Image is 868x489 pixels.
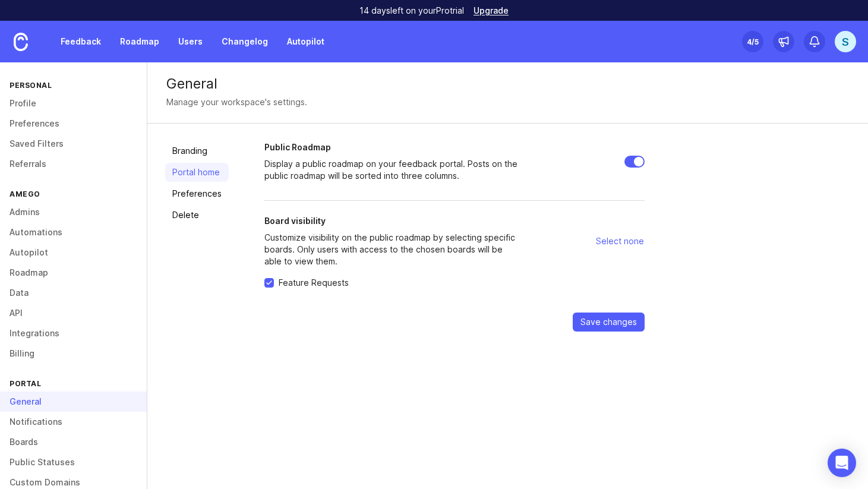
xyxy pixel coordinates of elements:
h2: Public Roadmap [264,141,521,153]
button: Save changes [573,313,645,332]
p: Customize visibility on the public roadmap by selecting specific boards. Only users with access t... [264,232,521,267]
span: Select none [596,235,644,247]
input: Feature Requests [264,278,274,288]
p: Display a public roadmap on your feedback portal. Posts on the public roadmap will be sorted into... [264,158,521,182]
a: Changelog [214,31,275,52]
a: Autopilot [280,31,332,52]
p: 14 days left on your Pro trial [359,5,464,17]
a: Users [171,31,210,52]
div: Manage your workspace's settings. [166,96,307,109]
div: 4 /5 [747,33,759,50]
a: Branding [165,141,229,160]
img: Canny Home [14,33,28,51]
span: Save changes [580,316,637,328]
div: Open Intercom Messenger [828,449,856,477]
div: General [166,77,849,91]
a: Upgrade [474,7,509,15]
a: Preferences [165,184,229,203]
button: Select none [595,232,645,251]
button: S [835,31,856,52]
a: Feedback [53,31,108,52]
span: Feature Requests [279,277,349,289]
a: Portal home [165,163,229,182]
button: 4/5 [742,31,763,52]
a: Delete [165,206,229,225]
a: Roadmap [113,31,166,52]
h2: Board visibility [264,215,521,227]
